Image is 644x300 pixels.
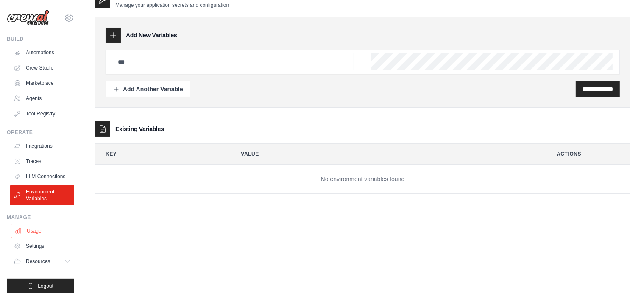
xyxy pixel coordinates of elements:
p: Manage your application secrets and configuration [115,2,229,8]
a: Traces [10,154,74,168]
div: Manage [7,214,74,221]
a: LLM Connections [10,170,74,183]
div: Build [7,36,74,42]
a: Usage [11,224,75,238]
button: Resources [10,255,74,268]
h3: Existing Variables [115,125,164,133]
th: Actions [546,144,630,164]
img: Logo [7,10,49,26]
button: Add Another Variable [106,81,190,97]
a: Marketplace [10,76,74,90]
a: Integrations [10,139,74,153]
button: Logout [7,279,74,293]
th: Key [95,144,224,164]
td: No environment variables found [95,165,630,194]
a: Environment Variables [10,185,74,205]
a: Agents [10,92,74,105]
h3: Add New Variables [126,31,177,39]
th: Value [231,144,540,164]
span: Logout [38,283,53,289]
div: Add Another Variable [113,85,183,93]
span: Resources [26,258,50,265]
a: Settings [10,239,74,253]
a: Automations [10,46,74,59]
a: Crew Studio [10,61,74,75]
div: Operate [7,129,74,136]
a: Tool Registry [10,107,74,121]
